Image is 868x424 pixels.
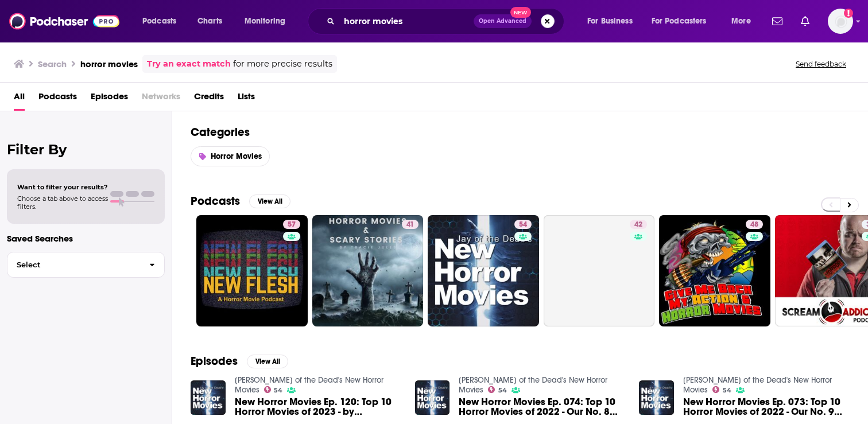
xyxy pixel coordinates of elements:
a: Try an exact match [147,57,231,71]
span: New [510,7,531,18]
h2: Episodes [191,354,238,368]
span: 41 [406,219,414,231]
span: Select [7,261,140,269]
a: Jay of the Dead's New Horror Movies [235,375,383,395]
span: For Business [587,13,633,29]
button: Select [7,252,165,278]
a: 54 [264,386,283,393]
a: Show notifications dropdown [796,11,814,31]
button: Open AdvancedNew [474,14,532,28]
span: 57 [288,219,296,231]
a: 54 [514,220,532,229]
span: Want to filter your results? [17,183,108,191]
span: Horror Movies [211,151,262,161]
a: 42 [544,215,655,326]
a: 48 [746,220,763,229]
button: View All [247,355,288,368]
button: open menu [134,12,191,30]
p: Saved Searches [7,233,165,244]
button: open menu [644,12,723,30]
span: Logged in as alignPR [828,9,853,34]
div: Search podcasts, credits, & more... [319,8,575,34]
span: 48 [750,219,758,231]
a: PodcastsView All [191,194,290,208]
a: Horror Movies [191,146,270,166]
a: All [14,87,25,111]
h3: Search [38,59,67,69]
h2: Categories [191,125,850,139]
span: 54 [723,388,731,393]
span: New Horror Movies Ep. 120: Top 10 Horror Movies of 2023 - by [PERSON_NAME] and [PERSON_NAME] [235,397,401,417]
span: 42 [634,219,642,231]
span: Open Advanced [479,18,526,24]
button: open menu [723,12,765,30]
a: EpisodesView All [191,354,288,368]
button: open menu [579,12,647,30]
span: Podcasts [142,13,176,29]
span: 54 [519,219,527,231]
button: open menu [237,12,300,30]
button: Show profile menu [828,9,853,34]
a: New Horror Movies Ep. 074: Top 10 Horror Movies of 2022 - Our No. 8 Picks [459,397,625,417]
a: Jay of the Dead's New Horror Movies [459,375,607,395]
a: New Horror Movies Ep. 073: Top 10 Horror Movies of 2022 - Our No. 9 Picks [683,397,850,417]
a: 41 [312,215,424,326]
a: 48 [659,215,770,326]
span: 54 [274,388,282,393]
a: 41 [402,220,418,229]
a: 54 [712,386,731,393]
a: 54 [488,386,507,393]
span: For Podcasters [652,13,707,29]
span: for more precise results [233,57,332,71]
a: Jay of the Dead's New Horror Movies [683,375,832,395]
a: Credits [194,87,224,111]
input: Search podcasts, credits, & more... [339,12,474,30]
button: View All [249,195,290,208]
h2: Filter By [7,141,165,158]
img: New Horror Movies Ep. 074: Top 10 Horror Movies of 2022 - Our No. 8 Picks [415,380,450,415]
a: 42 [630,220,647,229]
img: User Profile [828,9,853,34]
span: More [731,13,751,29]
a: Charts [190,12,229,30]
span: Networks [142,87,180,111]
span: Monitoring [245,13,285,29]
img: New Horror Movies Ep. 120: Top 10 Horror Movies of 2023 - by GregaMortis and Mackula [191,380,226,415]
a: 54 [428,215,539,326]
img: Podchaser - Follow, Share and Rate Podcasts [9,10,119,32]
h3: horror movies [80,59,138,69]
span: Choose a tab above to access filters. [17,195,108,211]
img: New Horror Movies Ep. 073: Top 10 Horror Movies of 2022 - Our No. 9 Picks [639,380,674,415]
a: 57 [196,215,308,326]
a: New Horror Movies Ep. 120: Top 10 Horror Movies of 2023 - by GregaMortis and Mackula [235,397,401,417]
button: Send feedback [792,59,850,69]
a: Episodes [91,87,128,111]
a: 57 [283,220,300,229]
h2: Podcasts [191,194,240,208]
a: Podcasts [38,87,77,111]
a: Show notifications dropdown [768,11,787,31]
svg: Add a profile image [844,9,853,18]
a: Lists [238,87,255,111]
span: 54 [498,388,507,393]
span: Charts [197,13,222,29]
